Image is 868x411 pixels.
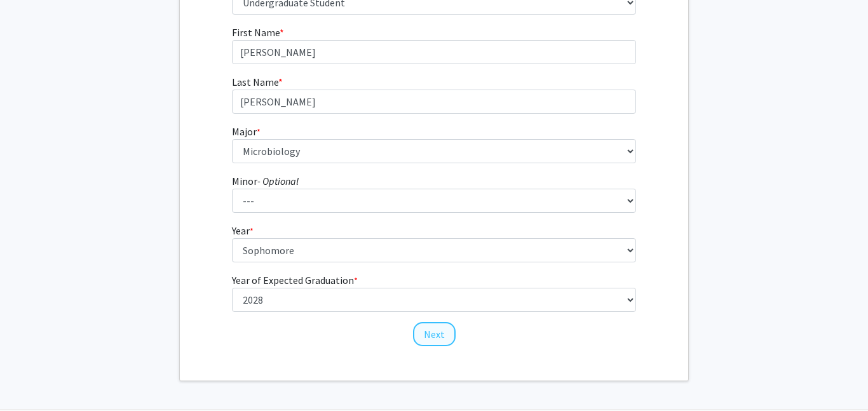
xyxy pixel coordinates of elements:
label: Major [232,124,261,139]
span: Last Name [232,76,278,88]
span: First Name [232,26,280,39]
label: Year [232,223,254,238]
button: Next [413,322,456,346]
i: - Optional [257,175,299,187]
label: Year of Expected Graduation [232,273,358,288]
label: Minor [232,173,299,189]
iframe: Chat [10,354,54,401]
